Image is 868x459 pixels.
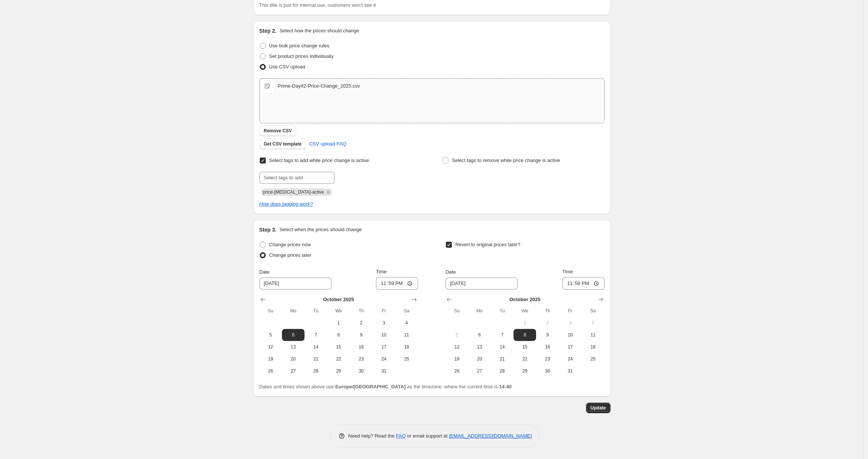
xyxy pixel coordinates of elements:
[350,353,373,365] button: Thursday October 23 2025
[330,308,347,314] span: We
[327,329,350,341] button: Wednesday October 8 2025
[514,329,536,341] button: Wednesday October 8 2025
[468,341,491,353] button: Monday October 13 2025
[259,139,306,149] button: Get CSV template
[517,332,533,338] span: 8
[536,341,559,353] button: Thursday October 16 2025
[264,141,302,147] span: Get CSV template
[444,294,454,305] button: Show previous month, September 2025
[471,332,488,338] span: 6
[350,317,373,329] button: Thursday October 2 2025
[353,368,370,374] span: 30
[259,353,282,365] button: Sunday October 19 2025
[395,353,418,365] button: Saturday October 25 2025
[304,138,351,150] a: CSV upload FAQ
[395,329,418,341] button: Saturday October 11 2025
[398,320,415,326] span: 4
[398,344,415,350] span: 18
[285,332,301,338] span: 6
[539,356,556,362] span: 23
[539,320,556,326] span: 2
[517,308,533,314] span: We
[304,353,327,365] button: Tuesday October 21 2025
[269,242,311,247] span: Change prices now
[282,341,304,353] button: Monday October 13 2025
[559,305,582,317] th: Friday
[304,329,327,341] button: Tuesday October 7 2025
[448,368,465,374] span: 26
[499,384,512,389] b: 14:40
[376,308,392,314] span: Fr
[327,341,350,353] button: Wednesday October 15 2025
[539,308,556,314] span: Th
[445,277,518,289] input: 9/25/2025
[396,433,406,439] a: FAQ
[582,329,604,341] button: Saturday October 11 2025
[562,269,573,274] span: Time
[517,344,533,350] span: 15
[585,320,601,326] span: 4
[269,64,305,70] span: Use CSV upload
[376,368,392,374] span: 31
[536,329,559,341] button: Thursday October 9 2025
[308,332,324,338] span: 7
[406,433,449,439] span: or email support at
[259,329,282,341] button: Sunday October 5 2025
[330,344,347,350] span: 15
[445,269,456,275] span: Date
[259,341,282,353] button: Sunday October 12 2025
[279,226,362,233] p: Select when the prices should change
[373,329,395,341] button: Friday October 10 2025
[262,332,279,338] span: 5
[259,269,270,275] span: Date
[445,365,468,377] button: Sunday October 26 2025
[514,317,536,329] button: Wednesday October 1 2025
[376,320,392,326] span: 3
[494,368,510,374] span: 28
[494,332,510,338] span: 7
[308,344,324,350] span: 14
[308,356,324,362] span: 21
[452,158,560,163] span: Select tags to remove while price change is active
[455,242,520,247] span: Revert to original prices later?
[259,305,282,317] th: Sunday
[264,128,292,134] span: Remove CSV
[262,356,279,362] span: 19
[559,353,582,365] button: Friday October 24 2025
[494,356,510,362] span: 21
[398,332,415,338] span: 11
[285,368,301,374] span: 27
[494,344,510,350] span: 14
[471,356,488,362] span: 20
[536,305,559,317] th: Thursday
[350,329,373,341] button: Thursday October 9 2025
[285,308,301,314] span: Mo
[259,226,277,233] h2: Step 3.
[562,344,579,350] span: 17
[350,305,373,317] th: Thursday
[259,384,512,389] span: Dates and times shown above use as the timezone, where the current time is
[514,365,536,377] button: Wednesday October 29 2025
[585,344,601,350] span: 18
[536,365,559,377] button: Thursday October 30 2025
[304,341,327,353] button: Tuesday October 14 2025
[269,158,369,163] span: Select tags to add while price change is active
[471,308,488,314] span: Mo
[282,305,304,317] th: Monday
[376,269,386,274] span: Time
[262,368,279,374] span: 26
[562,332,579,338] span: 10
[376,332,392,338] span: 10
[350,365,373,377] button: Thursday October 30 2025
[282,365,304,377] button: Monday October 27 2025
[468,365,491,377] button: Monday October 27 2025
[582,317,604,329] button: Saturday October 4 2025
[376,277,418,290] input: 12:00
[559,317,582,329] button: Friday October 3 2025
[559,365,582,377] button: Friday October 31 2025
[448,332,465,338] span: 5
[448,308,465,314] span: Su
[562,368,579,374] span: 31
[259,27,277,35] h2: Step 2.
[308,368,324,374] span: 28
